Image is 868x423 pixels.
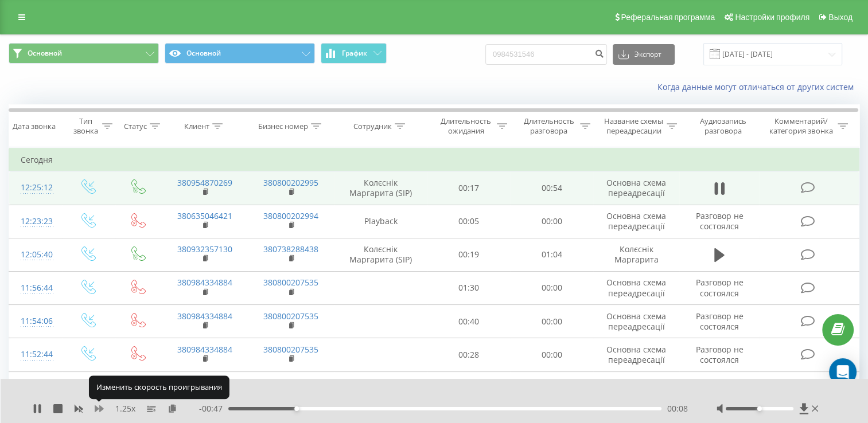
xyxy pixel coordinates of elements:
div: Длительность ожидания [438,116,495,136]
div: 11:52:43 [21,377,50,399]
div: Accessibility label [294,406,299,411]
div: 12:23:23 [21,210,50,233]
span: Основной [28,49,62,58]
div: Тип звонка [72,116,99,136]
span: Разговор не состоялся [695,344,743,365]
div: Клиент [184,122,209,131]
a: 380800207535 [263,277,318,288]
span: Разговор не состоялся [695,311,743,332]
div: Статус [124,122,147,131]
td: 00:05 [427,205,511,238]
a: 380800202994 [263,210,318,221]
td: 06:14 [510,371,593,405]
div: 11:56:44 [21,277,50,299]
td: Колєснік Маргарита [593,238,679,271]
div: 12:05:40 [21,244,50,266]
td: Сегодня [9,148,859,171]
a: 380800207535 [263,344,318,355]
td: Колєснік Маргарита (SIP) [334,238,427,271]
span: Разговор не состоялся [695,210,743,232]
td: 00:00 [510,305,593,338]
div: Длительность разговора [520,116,577,136]
a: Когда данные могут отличаться от других систем [657,81,859,92]
span: 00:08 [667,403,688,414]
td: 00:10 [427,371,511,405]
div: 11:54:06 [21,310,50,332]
span: Настройки профиля [735,13,809,22]
span: - 00:47 [199,403,228,414]
a: 380800207535 [263,311,318,322]
td: 00:28 [427,338,511,371]
a: 380984334884 [177,277,232,288]
td: Основна схема переадресації [593,338,679,371]
td: 00:54 [510,171,593,205]
button: Основной [9,43,159,64]
span: График [342,49,367,57]
div: Название схемы переадресации [604,116,664,136]
span: Разговор не состоялся [695,277,743,298]
button: График [321,43,387,64]
a: 380954870269 [177,177,232,188]
td: Колєснік Маргарита (SIP) [334,171,427,205]
a: 380738288438 [263,377,318,388]
div: Бизнес номер [258,122,308,131]
div: Изменить скорость проигрывания [89,376,229,399]
td: 00:00 [510,338,593,371]
td: 00:00 [510,205,593,238]
button: Экспорт [613,44,675,65]
span: 1.25 x [115,403,135,414]
a: 380984334884 [177,311,232,322]
a: 380932357130 [177,244,232,254]
td: 00:17 [427,171,511,205]
td: Playback [334,205,427,238]
div: Open Intercom Messenger [829,358,857,386]
button: Основной [165,43,315,64]
a: 380635046421 [177,210,232,221]
a: 380738288438 [263,244,318,254]
td: Основна схема переадресації [593,171,679,205]
div: Дата звонка [13,122,56,131]
a: 380984334884 [177,344,232,355]
div: 12:25:12 [21,177,50,199]
div: Комментарий/категория звонка [768,116,835,136]
td: 01:04 [510,238,593,271]
div: 11:52:44 [21,343,50,366]
td: 01:30 [427,271,511,304]
input: Поиск по номеру [485,44,607,65]
td: Основна схема переадресації [593,205,679,238]
td: 00:00 [510,271,593,304]
td: Колєснік Маргарита (SIP) [334,371,427,405]
span: Выход [828,13,853,22]
div: Аудиозапись разговора [690,116,757,136]
div: Сотрудник [353,122,392,131]
div: Accessibility label [757,406,762,411]
td: 00:19 [427,238,511,271]
span: Реферальная программа [621,13,715,22]
td: Основна схема переадресації [593,271,679,304]
td: Основна схема переадресації [593,305,679,338]
td: 00:40 [427,305,511,338]
a: 380800202995 [263,177,318,188]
